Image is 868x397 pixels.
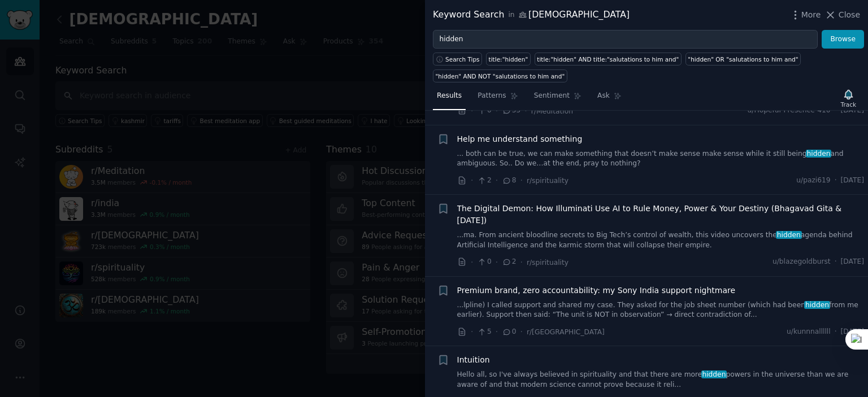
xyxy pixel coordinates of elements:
[502,176,516,186] span: 8
[433,69,567,82] a: "hidden" AND NOT "salutations to him and"
[837,86,860,110] button: Track
[520,174,523,186] span: ·
[457,133,583,145] a: Help me understand something
[772,257,831,267] span: u/blazegoldburst
[527,177,568,185] span: r/spirituality
[748,106,831,116] span: u/Hopeful-Presence-410
[531,107,573,115] span: r/Meditation
[433,30,818,49] input: Try a keyword related to your business
[477,106,491,116] span: 0
[787,327,831,337] span: u/kunnnallllll
[520,256,523,268] span: ·
[524,105,527,117] span: ·
[841,257,864,267] span: [DATE]
[835,327,837,337] span: ·
[508,10,514,20] span: in
[701,370,727,378] span: hidden
[685,53,801,66] a: "hidden" OR "salutations to him and"
[537,55,679,63] div: title:"hidden" AND title:"salutations to him and"
[597,91,610,101] span: Ask
[835,176,837,186] span: ·
[502,106,520,116] span: 35
[841,106,864,116] span: [DATE]
[835,106,837,116] span: ·
[534,91,570,101] span: Sentiment
[527,328,605,336] span: r/[GEOGRAPHIC_DATA]
[841,327,864,337] span: [DATE]
[433,87,466,110] a: Results
[824,9,860,21] button: Close
[530,87,585,110] a: Sentiment
[801,9,821,21] span: More
[776,231,802,239] span: hidden
[433,8,630,22] div: Keyword Search [DEMOGRAPHIC_DATA]
[502,257,516,267] span: 2
[433,53,482,66] button: Search Tips
[457,203,865,226] a: The Digital Demon: How Illuminati Use AI to Rule Money, Power & Your Destiny (Bhagavad Gita & [DA...
[437,91,462,101] span: Results
[477,176,491,186] span: 2
[477,327,491,337] span: 5
[496,174,498,186] span: ·
[822,30,864,49] button: Browse
[436,72,565,80] div: "hidden" AND NOT "salutations to him and"
[457,354,490,366] a: Intuition
[841,101,856,108] div: Track
[478,91,506,101] span: Patterns
[593,87,626,110] a: Ask
[496,326,498,338] span: ·
[839,9,860,21] span: Close
[496,256,498,268] span: ·
[489,55,528,63] div: title:"hidden"
[796,176,830,186] span: u/pazi619
[804,301,830,309] span: hidden
[457,300,865,320] a: ...lpline) I called support and shared my case. They asked for the job sheet number (which had be...
[474,87,522,110] a: Patterns
[471,256,473,268] span: ·
[471,105,473,117] span: ·
[486,53,531,66] a: title:"hidden"
[445,55,480,63] span: Search Tips
[457,370,865,390] a: Hello all, so I've always believed in spirituality and that there are morehiddenpowers in the uni...
[688,55,798,63] div: "hidden" OR "salutations to him and"
[527,259,568,267] span: r/spirituality
[471,326,473,338] span: ·
[520,326,523,338] span: ·
[535,53,682,66] a: title:"hidden" AND title:"salutations to him and"
[841,176,864,186] span: [DATE]
[457,149,865,169] a: ... both can be true, we can make something that doesn’t make sense make sense while it still bei...
[496,105,498,117] span: ·
[502,327,516,337] span: 0
[835,257,837,267] span: ·
[457,285,736,296] a: Premium brand, zero accountability: my Sony India support nightmare
[806,150,832,158] span: hidden
[789,9,821,21] button: More
[471,174,473,186] span: ·
[457,230,865,250] a: ...ma. From ancient bloodline secrets to Big Tech’s control of wealth, this video uncovers thehid...
[477,257,491,267] span: 0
